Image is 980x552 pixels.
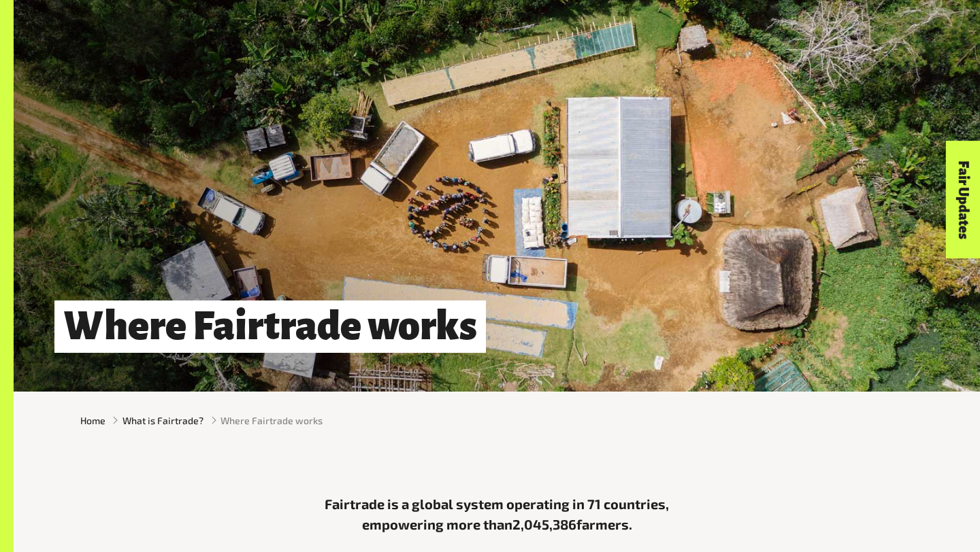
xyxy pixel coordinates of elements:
span: Where Fairtrade works [220,413,323,428]
span: 2,045,386 [512,516,576,532]
p: Fairtrade is a global system operating in 71 countries, empowering more than farmers. [293,494,701,534]
a: What is Fairtrade? [122,413,203,428]
a: Home [80,413,105,428]
h1: Where Fairtrade works [54,300,486,353]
